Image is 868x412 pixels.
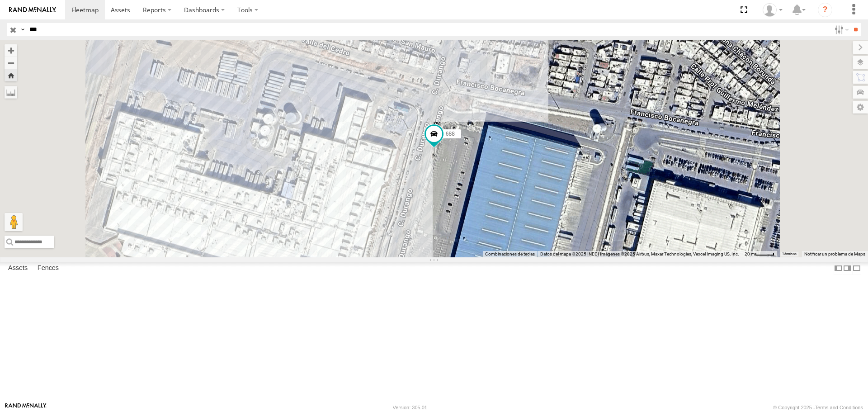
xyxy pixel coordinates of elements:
button: Zoom out [5,57,17,69]
span: Datos del mapa ©2025 INEGI Imágenes ©2025 Airbus, Maxar Technologies, Vexcel Imaging US, Inc. [540,251,739,256]
button: Escala del mapa: 20 m por 39 píxeles [742,251,777,257]
label: Dock Summary Table to the Left [834,262,843,275]
label: Measure [5,86,17,99]
span: 20 m [745,251,755,256]
div: © Copyright 2025 - [773,405,863,410]
a: Visit our Website [5,403,47,412]
a: Terms and Conditions [815,405,863,410]
div: Version: 305.01 [393,405,427,410]
i: ? [818,3,832,17]
button: Zoom Home [5,69,17,81]
a: Términos [782,252,797,256]
label: Assets [4,262,32,275]
button: Arrastra al hombrecito al mapa para abrir Street View [5,213,23,231]
span: 688 [446,131,455,137]
label: Hide Summary Table [852,262,861,275]
label: Search Filter Options [831,23,850,36]
label: Search Query [19,23,26,36]
button: Zoom in [5,44,17,57]
div: carolina herrera [759,3,786,17]
img: rand-logo.svg [9,7,56,13]
label: Dock Summary Table to the Right [843,262,852,275]
button: Combinaciones de teclas [485,251,535,257]
a: Notificar un problema de Maps [804,251,865,256]
label: Map Settings [853,101,868,114]
label: Fences [33,262,63,275]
